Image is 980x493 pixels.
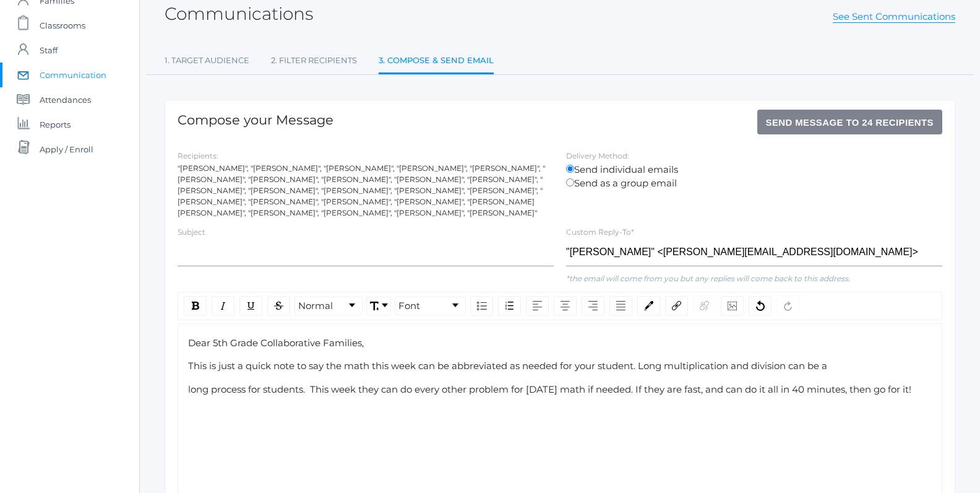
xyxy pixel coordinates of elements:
[366,297,391,315] div: rdw-dropdown
[212,296,234,316] div: Italic
[188,360,827,372] span: This is just a quick note to say the math this week can be abbreviated as needed for your student...
[470,296,493,316] div: Unordered
[393,296,468,316] div: rdw-font-family-control
[271,48,357,73] a: 2. Filter Recipients
[693,296,716,316] div: Unlink
[40,63,106,87] span: Communication
[188,336,932,397] div: rdw-editor
[566,151,629,160] label: Delivery Method:
[721,296,744,316] div: Image
[566,227,634,237] label: Custom Reply-To*
[746,296,802,316] div: rdw-history-control
[379,48,494,75] a: 3. Compose & Send Email
[566,238,942,266] input: "Full Name" <email@email.com>
[294,297,363,315] div: rdw-dropdown
[833,11,955,23] a: See Sent Communications
[165,4,313,24] h2: Communications
[298,299,333,313] span: Normal
[165,48,249,73] a: 1. Target Audience
[526,296,549,316] div: Left
[40,137,93,162] span: Apply / Enroll
[40,38,58,63] span: Staff
[566,178,574,186] input: Send as a group email
[188,383,911,395] span: long process for students. This week they can do every other problem for [DATE] math if needed. I...
[181,296,293,316] div: rdw-inline-control
[178,113,333,127] h1: Compose your Message
[178,227,205,237] label: Subject
[523,296,635,316] div: rdw-textalign-control
[239,296,262,316] div: Underline
[766,117,934,128] span: Send Message to 24 recipients
[665,296,688,316] div: Link
[498,296,521,316] div: Ordered
[566,177,942,191] label: Send as a group email
[398,299,420,313] span: Font
[566,163,942,177] label: Send individual emails
[395,297,465,315] a: Font
[40,112,71,137] span: Reports
[468,296,523,316] div: rdw-list-control
[178,163,554,219] div: "[PERSON_NAME]", "[PERSON_NAME]", "[PERSON_NAME]", "[PERSON_NAME]", "[PERSON_NAME]", "[PERSON_NAM...
[757,110,943,134] button: Send Message to 24 recipients
[635,296,663,316] div: rdw-color-picker
[267,296,290,316] div: Strikethrough
[566,274,850,283] em: *the email will come from you but any replies will come back to this address.
[566,165,574,173] input: Send individual emails
[295,297,362,315] a: Block Type
[663,296,718,316] div: rdw-link-control
[395,297,466,315] div: rdw-dropdown
[749,296,772,316] div: Undo
[178,151,218,160] label: Recipients:
[184,296,207,316] div: Bold
[554,296,577,316] div: Center
[582,296,604,316] div: Right
[178,292,942,320] div: rdw-toolbar
[188,337,364,349] span: Dear 5th Grade Collaborative Families,
[776,296,799,316] div: Redo
[718,296,746,316] div: rdw-image-control
[40,13,85,38] span: Classrooms
[364,296,393,316] div: rdw-font-size-control
[293,296,364,316] div: rdw-block-control
[40,87,91,112] span: Attendances
[367,297,390,315] a: Font Size
[609,296,632,316] div: Justify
